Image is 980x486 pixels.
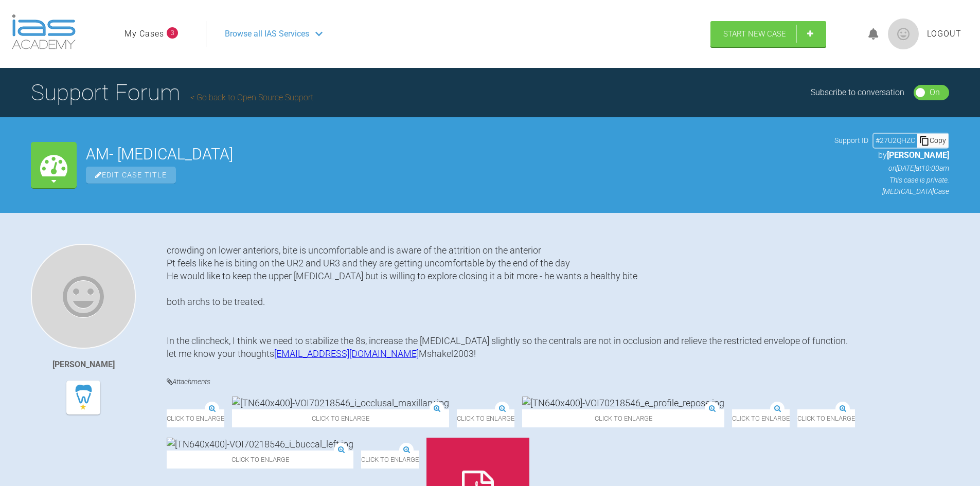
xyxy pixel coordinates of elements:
[167,409,224,427] span: Click to enlarge
[232,409,449,427] span: Click to enlarge
[927,27,961,41] a: Logout
[880,409,938,427] span: Click to enlarge
[543,438,735,451] img: [TN640x400]-VOI70218546_i_buccal_right.jpg
[834,174,949,186] p: This case is private.
[167,375,949,388] h4: Attachments
[52,358,115,371] div: [PERSON_NAME]
[190,93,313,102] a: Go back to Open Source Support
[834,149,949,162] p: by
[670,397,872,409] img: [TN640x400]-VOI70218546_e_profile_repose.jpg
[167,244,949,361] div: crowding on lower anteriors, bite is uncomfortable and is aware of the attrition on the anterior ...
[348,451,535,469] span: Click to enlarge
[917,134,948,147] div: Copy
[888,19,919,49] img: profile.png
[834,163,949,174] p: on [DATE] at 10:00am
[86,167,176,184] span: Edit Case Title
[874,135,917,146] div: # 27U2QHZC
[225,27,309,41] span: Browse all IAS Services
[124,27,164,41] a: My Cases
[31,75,313,111] h1: Support Forum
[887,150,949,160] span: [PERSON_NAME]
[232,397,449,409] img: [TN640x400]-VOI70218546_i_occlusal_maxillary.jpg
[710,21,826,47] a: Start New Case
[12,14,76,49] img: logo-light.3e3ef733.png
[811,86,904,99] div: Subscribe to conversation
[457,397,663,409] img: [TN640x400]-VOI70218546_e_frontal_smiling.jpg
[167,451,341,469] span: Click to enlarge
[167,438,341,451] img: [TN640x400]-VOI70218546_i_anterior.jpg
[930,86,940,99] div: On
[834,186,949,197] p: [MEDICAL_DATA] Case
[543,451,735,469] span: Click to enlarge
[31,244,136,349] img: Marah Ziad
[274,348,419,359] a: [EMAIL_ADDRESS][DOMAIN_NAME]
[167,27,178,39] span: 3
[834,135,868,146] span: Support ID
[86,147,825,162] h2: AM- [MEDICAL_DATA]
[457,409,663,427] span: Click to enlarge
[670,409,872,427] span: Click to enlarge
[723,29,786,39] span: Start New Case
[348,438,535,451] img: [TN640x400]-VOI70218546_i_buccal_left.jpg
